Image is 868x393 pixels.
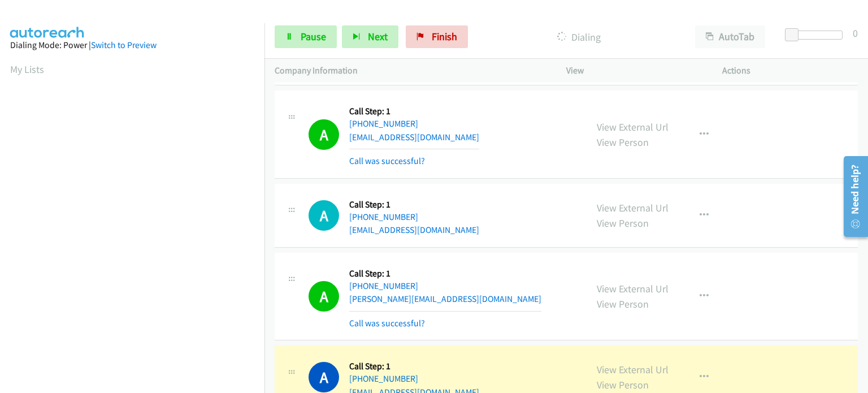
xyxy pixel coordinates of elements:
[349,318,425,329] a: Call was successful?
[406,25,468,48] a: Finish
[349,361,479,372] h5: Call Step: 1
[368,30,388,43] span: Next
[309,281,339,312] h1: A
[342,25,398,48] button: Next
[349,132,479,142] a: [EMAIL_ADDRESS][DOMAIN_NAME]
[432,30,457,43] span: Finish
[566,64,702,77] p: View
[309,119,339,150] h1: A
[349,373,418,384] a: [PHONE_NUMBER]
[349,268,541,279] h5: Call Step: 1
[91,40,157,50] a: Switch to Preview
[349,199,479,210] h5: Call Step: 1
[301,30,326,43] span: Pause
[597,120,669,133] a: View External Url
[597,201,669,214] a: View External Url
[349,224,479,235] a: [EMAIL_ADDRESS][DOMAIN_NAME]
[349,106,479,117] h5: Call Step: 1
[597,282,669,295] a: View External Url
[695,25,765,48] button: AutoTab
[309,200,339,231] h1: A
[10,38,254,52] div: Dialing Mode: Power |
[597,136,649,149] a: View Person
[483,29,675,45] p: Dialing
[309,362,339,392] h1: A
[309,200,339,231] div: The call is yet to be attempted
[597,297,649,310] a: View Person
[349,280,418,291] a: [PHONE_NUMBER]
[597,217,649,230] a: View Person
[10,63,44,76] a: My Lists
[597,378,649,391] a: View Person
[597,363,669,376] a: View External Url
[791,31,843,40] div: Delay between calls (in seconds)
[349,211,418,222] a: [PHONE_NUMBER]
[349,293,541,304] a: [PERSON_NAME][EMAIL_ADDRESS][DOMAIN_NAME]
[349,156,425,166] a: Call was successful?
[853,25,858,41] div: 0
[836,152,868,241] iframe: Resource Center
[275,25,337,48] a: Pause
[722,64,858,77] p: Actions
[275,64,546,77] p: Company Information
[349,118,418,129] a: [PHONE_NUMBER]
